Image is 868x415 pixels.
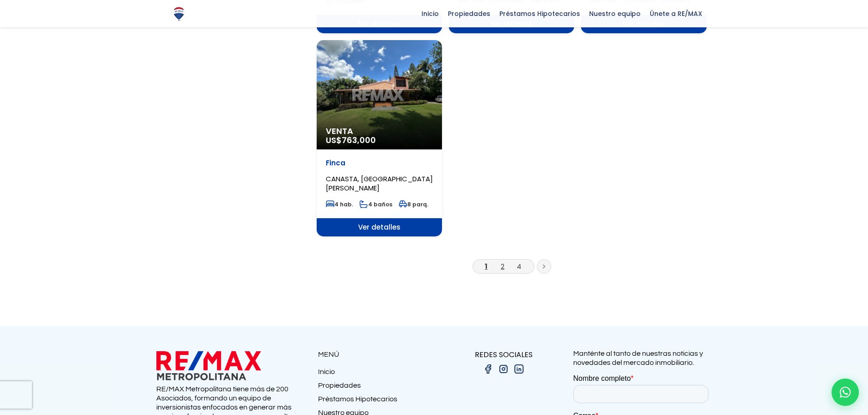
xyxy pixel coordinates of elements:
span: 4 hab. [326,200,353,208]
a: Préstamos Hipotecarios [318,395,434,408]
span: Préstamos Hipotecarios [495,7,585,20]
span: Nuestro equipo [585,7,645,20]
img: instagram.png [498,364,509,374]
p: Manténte al tanto de nuestras noticias y novedades del mercado inmobiliario. [573,349,712,367]
span: US$ [326,134,376,146]
a: Propiedades [318,381,434,395]
span: Ver detalles [317,218,442,236]
img: facebook.png [483,364,493,374]
a: 1 [485,261,488,271]
img: linkedin.png [514,364,524,374]
img: remax metropolitana logo [156,349,261,382]
a: Inicio [318,367,434,381]
span: Inicio [417,7,443,20]
span: CANASTA, [GEOGRAPHIC_DATA][PERSON_NAME] [326,174,433,193]
span: Venta [326,127,433,136]
p: MENÚ [318,349,434,360]
p: Finca [326,159,433,168]
a: 4 [517,261,521,271]
span: Únete a RE/MAX [645,7,707,20]
p: REDES SOCIALES [434,349,573,360]
a: 2 [501,261,504,271]
span: 8 parq. [399,200,428,208]
span: 763,000 [342,134,376,146]
span: 4 baños [360,200,392,208]
span: Propiedades [443,7,495,20]
img: Logo de REMAX [171,6,187,22]
a: Venta US$763,000 Finca CANASTA, [GEOGRAPHIC_DATA][PERSON_NAME] 4 hab. 4 baños 8 parq. Ver detalles [317,40,442,236]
